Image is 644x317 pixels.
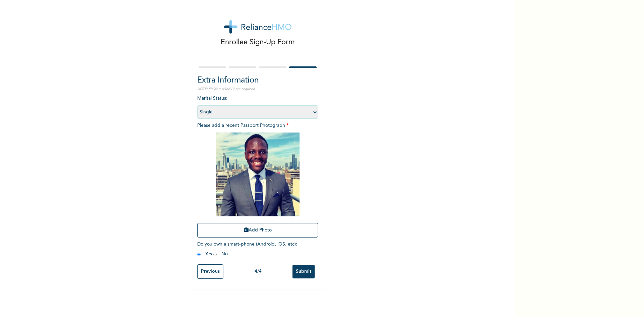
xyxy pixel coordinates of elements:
p: Enrollee Sign-Up Form [221,37,295,48]
img: logo [224,20,291,34]
span: Please add a recent Passport Photograph [197,123,318,241]
p: NOTE: Fields marked (*) are required [197,87,318,92]
span: Do you own a smart-phone (Android, iOS, etc) : Yes No [197,242,297,257]
input: Previous [197,264,223,279]
span: Marital Status : [197,96,318,114]
img: Crop [216,133,300,216]
button: Add Photo [197,223,318,237]
div: 4 / 4 [223,268,292,275]
h2: Extra Information [197,74,318,87]
input: Submit [292,265,315,278]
